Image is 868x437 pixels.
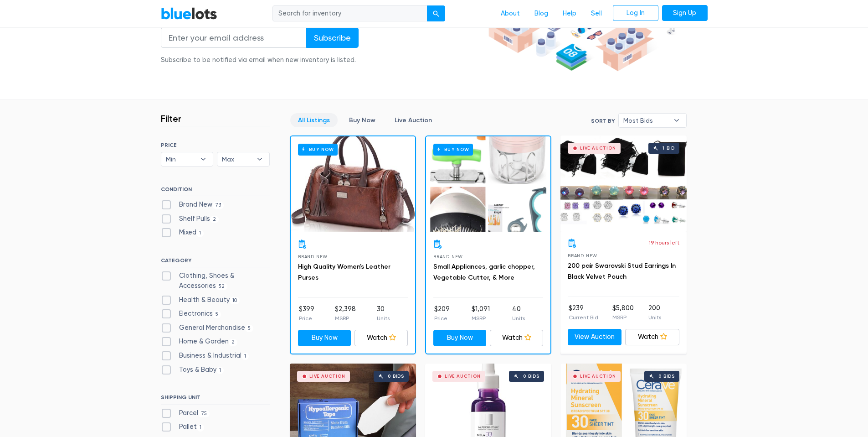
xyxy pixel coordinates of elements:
span: 5 [213,311,221,318]
a: Sign Up [662,5,708,21]
label: Sort By [591,117,615,125]
a: Watch [354,330,408,346]
label: Toys & Baby [161,365,224,375]
input: Subscribe [306,27,359,48]
a: Live Auction [387,113,440,127]
li: $5,800 [612,303,634,322]
label: Clothing, Shoes & Accessories [161,271,270,291]
span: 75 [198,410,210,417]
label: Shelf Pulls [161,214,219,224]
a: Help [555,5,584,22]
a: Buy Now [291,136,415,232]
span: 2 [229,339,238,346]
label: Electronics [161,309,221,319]
span: 2 [210,216,219,223]
a: Buy Now [433,330,487,346]
a: BlueLots [161,7,217,20]
div: 0 bids [658,374,675,379]
span: 1 [241,353,249,360]
label: Home & Garden [161,337,238,347]
span: 52 [216,283,228,290]
p: Price [434,314,450,323]
h3: Filter [161,113,181,124]
a: 200 pair Swarovski Stud Earrings In Black Velvet Pouch [568,262,676,281]
a: Buy Now [426,136,550,232]
input: Enter your email address [161,27,307,48]
p: Current Bid [569,313,598,322]
li: $1,091 [472,304,490,323]
p: Price [299,314,314,323]
a: View Auction [568,329,622,345]
a: Buy Now [298,330,351,346]
li: 40 [512,304,525,323]
label: General Merchandise [161,323,254,333]
span: Most Bids [623,114,669,127]
div: Live Auction [580,146,616,151]
b: ▾ [250,152,269,166]
p: MSRP [472,314,490,323]
a: Sell [584,5,609,22]
div: 0 bids [523,374,539,379]
span: 1 [196,230,204,237]
p: 19 hours left [649,239,679,247]
li: $209 [434,304,450,323]
p: Units [648,313,661,322]
input: Search for inventory [272,5,427,22]
span: Brand New [433,254,463,259]
label: Parcel [161,408,210,418]
p: Units [512,314,525,323]
label: Health & Beauty [161,295,240,305]
a: Watch [625,329,679,345]
span: Brand New [568,253,597,258]
label: Brand New [161,200,224,210]
h6: PRICE [161,142,270,148]
span: 73 [212,202,224,209]
div: 1 bid [663,146,675,151]
h6: CONDITION [161,186,270,196]
label: Business & Industrial [161,351,249,361]
span: Brand New [298,254,328,259]
p: Units [377,314,390,323]
li: $2,398 [335,304,356,323]
li: $239 [569,303,598,322]
a: About [493,5,527,22]
div: Live Auction [580,374,616,379]
a: High Quality Women's Leather Purses [298,263,390,281]
h6: Buy Now [298,144,338,155]
a: All Listings [290,113,338,127]
div: Subscribe to be notified via email when new inventory is listed. [161,55,359,65]
h6: CATEGORY [161,257,270,267]
p: MSRP [612,313,634,322]
li: $399 [299,304,314,323]
label: Pallet [161,422,205,432]
a: Buy Now [341,113,383,127]
span: 10 [230,297,240,304]
a: Blog [527,5,555,22]
span: 1 [197,424,205,432]
a: Live Auction 1 bid [560,135,687,231]
span: 1 [216,367,224,374]
b: ▾ [667,114,686,127]
p: MSRP [335,314,356,323]
span: 5 [245,325,254,332]
div: Live Auction [445,374,481,379]
div: 0 bids [388,374,404,379]
h6: Buy Now [433,144,473,155]
a: Log In [613,5,658,21]
span: Min [166,152,196,166]
a: Watch [490,330,543,346]
li: 200 [648,303,661,322]
a: Small Appliances, garlic chopper, Vegetable Cutter, & More [433,263,535,281]
h6: SHIPPING UNIT [161,394,270,404]
span: Max [222,152,252,166]
li: 30 [377,304,390,323]
label: Mixed [161,228,204,238]
b: ▾ [194,152,213,166]
div: Live Auction [309,374,345,379]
